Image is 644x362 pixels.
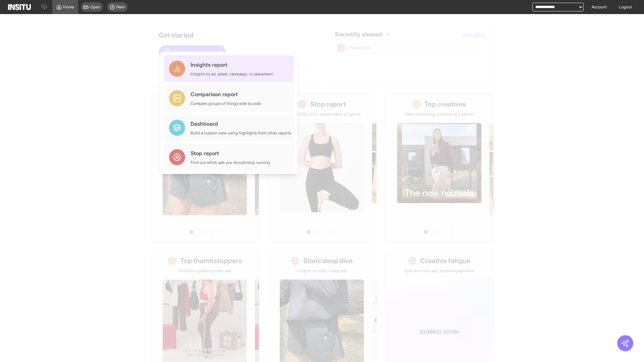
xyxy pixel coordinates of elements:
[116,4,125,10] span: New
[63,4,74,10] span: Home
[191,160,270,165] div: Find out which ads you should stop running
[8,4,31,10] img: Logo
[90,4,100,10] span: Open
[191,130,291,136] div: Build a custom view using highlights from other reports
[191,90,261,98] div: Comparison report
[191,120,291,128] div: Dashboard
[191,149,270,157] div: Stop report
[191,61,273,69] div: Insights report
[191,71,273,77] div: Insights by ad, adset, campaign, or placement
[191,101,261,106] div: Compare groups of things side by side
